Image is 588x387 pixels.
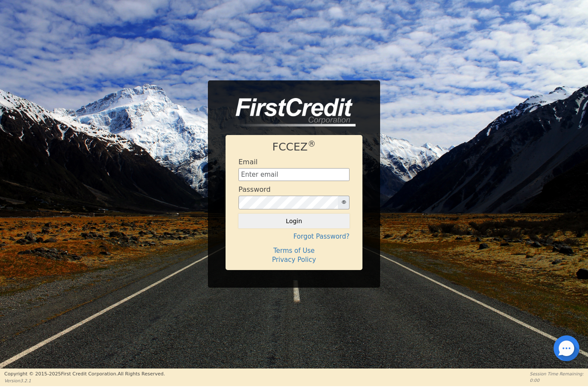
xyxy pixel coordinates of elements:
span: All Rights Reserved. [118,371,165,377]
h4: Privacy Policy [238,256,350,264]
h4: Forgot Password? [238,233,350,240]
p: 0:00 [530,377,584,384]
h1: FCCEZ [238,141,350,154]
h4: Email [238,158,257,166]
p: Copyright © 2015- 2025 First Credit Corporation. [4,371,165,378]
input: password [238,196,338,209]
h4: Password [238,185,271,193]
input: Enter email [238,168,350,181]
button: Login [238,214,350,228]
p: Version 3.2.1 [4,378,165,384]
img: logo-CMu_cnol.png [226,98,356,126]
sup: ® [308,139,316,148]
h4: Terms of Use [238,247,350,255]
p: Session Time Remaining: [530,371,584,377]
